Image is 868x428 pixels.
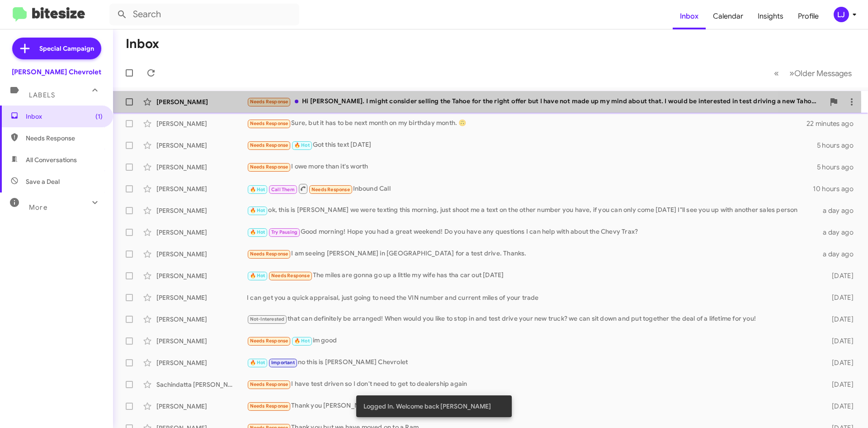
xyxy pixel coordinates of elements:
[26,155,77,164] span: All Conversations
[250,273,265,279] span: 🔥 Hot
[156,271,247,280] div: [PERSON_NAME]
[817,228,861,237] div: a day ago
[109,4,299,25] input: Search
[807,119,861,128] div: 22 minutes ago
[156,163,247,172] div: [PERSON_NAME]
[12,67,101,77] div: [PERSON_NAME] Chevrolet
[156,358,247,367] div: [PERSON_NAME]
[750,3,791,29] a: Insights
[247,162,817,172] div: I owe more than it's worth
[247,401,817,411] div: Thank you [PERSON_NAME]👍🏻
[247,379,817,390] div: I have test driven so I don't need to get to dealership again
[817,293,861,302] div: [DATE]
[363,402,491,411] span: Logged In. Welcome back [PERSON_NAME]
[769,64,784,82] button: Previous
[247,249,817,259] div: I am seeing [PERSON_NAME] in [GEOGRAPHIC_DATA] for a test drive. Thanks.
[311,187,350,192] span: Needs Response
[156,293,247,302] div: [PERSON_NAME]
[271,273,310,279] span: Needs Response
[156,119,247,128] div: [PERSON_NAME]
[789,67,794,79] span: »
[247,227,817,237] div: Good morning! Hope you had a great weekend! Do you have any questions I can help with about the C...
[247,293,817,302] div: I can get you a quick appraisal, just going to need the VIN number and current miles of your trade
[774,67,779,79] span: «
[817,271,861,280] div: [DATE]
[817,315,861,324] div: [DATE]
[250,360,265,365] span: 🔥 Hot
[29,91,55,99] span: Labels
[250,187,265,192] span: 🔥 Hot
[673,3,706,29] a: Inbox
[95,112,103,121] span: (1)
[156,141,247,150] div: [PERSON_NAME]
[247,96,825,107] div: Hi [PERSON_NAME]. I might consider selling the Tahoe for the right offer but I have not made up m...
[250,207,265,213] span: 🔥 Hot
[156,337,247,346] div: [PERSON_NAME]
[271,229,297,235] span: Try Pausing
[156,206,247,215] div: [PERSON_NAME]
[156,228,247,237] div: [PERSON_NAME]
[250,142,288,148] span: Needs Response
[250,251,288,257] span: Needs Response
[247,270,817,281] div: The miles are gonna go up a little my wife has tha car out [DATE]
[29,203,47,212] span: More
[826,7,858,22] button: LJ
[12,38,101,59] a: Special Campaign
[156,402,247,411] div: [PERSON_NAME]
[156,380,247,389] div: Sachindatta [PERSON_NAME]
[817,337,861,346] div: [DATE]
[247,140,817,150] div: Got this text [DATE]
[250,229,265,235] span: 🔥 Hot
[156,184,247,193] div: [PERSON_NAME]
[834,7,849,22] div: LJ
[156,250,247,259] div: [PERSON_NAME]
[794,68,852,78] span: Older Messages
[156,97,247,106] div: [PERSON_NAME]
[26,134,103,143] span: Needs Response
[250,403,288,409] span: Needs Response
[294,142,310,148] span: 🔥 Hot
[271,360,295,365] span: Important
[250,316,285,322] span: Not-Interested
[769,64,857,82] nav: Page navigation example
[250,381,288,387] span: Needs Response
[156,315,247,324] div: [PERSON_NAME]
[250,120,288,126] span: Needs Response
[817,402,861,411] div: [DATE]
[26,112,103,121] span: Inbox
[294,338,310,344] span: 🔥 Hot
[250,338,288,344] span: Needs Response
[817,163,861,172] div: 5 hours ago
[39,44,94,53] span: Special Campaign
[817,141,861,150] div: 5 hours ago
[250,164,288,170] span: Needs Response
[126,37,159,51] h1: Inbox
[247,183,813,194] div: Inbound Call
[817,250,861,259] div: a day ago
[813,184,861,193] div: 10 hours ago
[817,380,861,389] div: [DATE]
[817,358,861,367] div: [DATE]
[706,3,750,29] a: Calendar
[791,3,826,29] a: Profile
[271,187,295,192] span: Call Them
[247,118,807,129] div: Sure, but it has to be next month on my birthday month. 🙃
[784,64,857,82] button: Next
[250,99,288,105] span: Needs Response
[247,314,817,324] div: that can definitely be arranged! When would you like to stop in and test drive your new truck? we...
[247,205,817,216] div: ok, this is [PERSON_NAME] we were texting this morning, just shoot me a text on the other number ...
[817,206,861,215] div: a day ago
[247,336,817,346] div: im good
[26,177,60,186] span: Save a Deal
[247,357,817,368] div: no this is [PERSON_NAME] Chevrolet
